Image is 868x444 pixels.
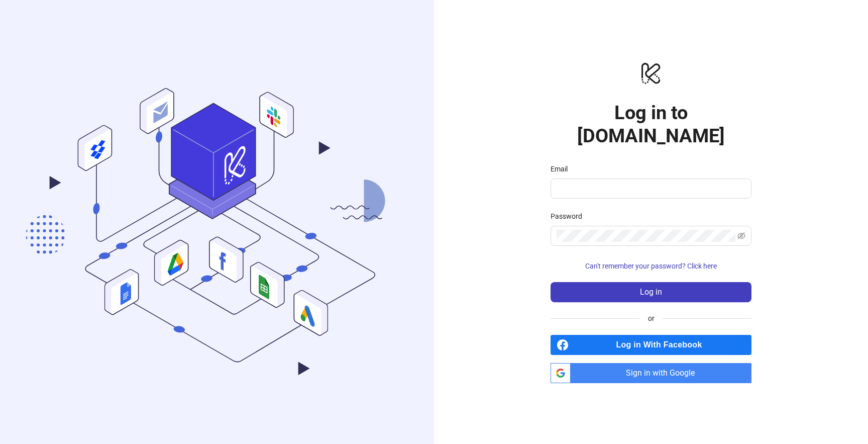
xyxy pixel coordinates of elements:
span: Log in [640,288,662,297]
h1: Log in to [DOMAIN_NAME] [551,101,751,147]
input: Password [557,230,735,242]
span: eye-invisible [737,232,745,240]
span: or [640,313,663,324]
input: Email [557,183,743,195]
a: Log in With Facebook [551,335,751,355]
label: Email [551,163,574,174]
span: Log in With Facebook [573,335,751,355]
a: Can't remember your password? Click here [551,262,751,270]
button: Can't remember your password? Click here [551,258,751,274]
label: Password [551,211,589,222]
span: Sign in with Google [575,363,751,383]
span: Can't remember your password? Click here [585,262,717,270]
button: Log in [551,282,751,302]
a: Sign in with Google [551,363,751,383]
